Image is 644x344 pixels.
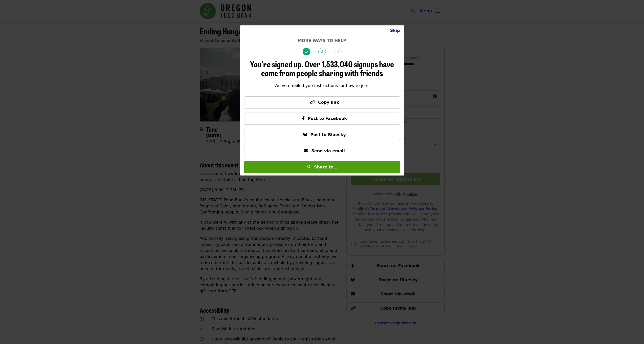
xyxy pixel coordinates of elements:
span: Send via email [311,148,345,153]
span: Post to Bluesky [310,132,346,137]
button: Post to Bluesky [244,129,400,141]
i: bluesky icon [303,132,307,137]
span: Copy link [318,100,339,105]
i: facebook-f icon [302,116,305,121]
span: You're signed up. [250,58,303,70]
img: Share [306,165,310,169]
button: Post to Facebook [244,113,400,125]
button: Share to… [244,161,400,173]
i: link icon [310,100,315,105]
span: 3 [334,48,342,55]
i: envelope icon [304,148,308,153]
button: Send via email [244,145,400,157]
i: check icon [305,50,308,54]
button: Close [386,26,404,36]
span: More ways to help [298,38,346,43]
span: Over 1,533,040 signups have come from people sharing with friends [261,58,394,79]
span: We've emailed you instructions for how to join. [274,83,369,88]
span: 2 [318,48,326,55]
span: Share to… [314,165,338,169]
span: Post to Facebook [308,116,347,121]
button: Copy link [244,96,400,109]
